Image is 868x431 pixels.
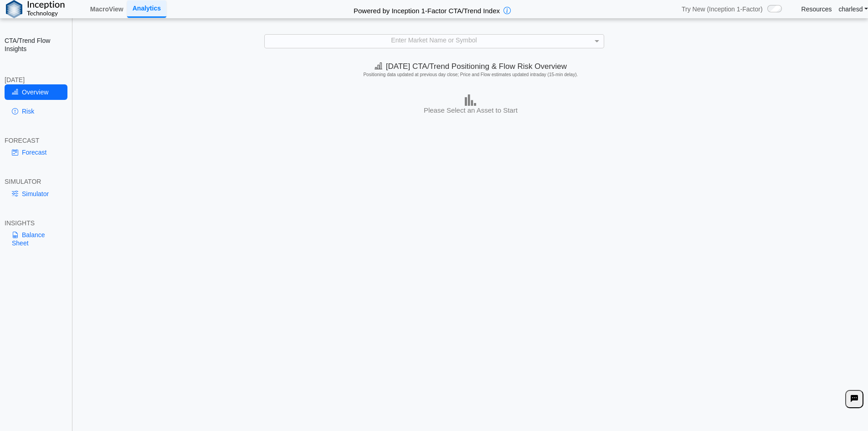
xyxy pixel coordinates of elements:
[5,76,67,84] div: [DATE]
[5,36,67,53] h2: CTA/Trend Flow Insights
[801,5,832,13] a: Resources
[5,186,67,202] a: Simulator
[5,219,67,227] div: INSIGHTS
[375,62,567,71] span: [DATE] CTA/Trend Positioning & Flow Risk Overview
[350,3,503,16] h2: Powered by Inception 1-Factor CTA/Trend Index
[5,104,67,119] a: Risk
[77,72,864,78] h5: Positioning data updated at previous day close; Price and Flow estimates updated intraday (15-min...
[465,94,476,106] img: bar-chart.png
[5,145,67,160] a: Forecast
[682,5,763,13] span: Try New (Inception 1-Factor)
[5,136,67,145] div: FORECAST
[5,227,67,251] a: Balance Sheet
[76,106,866,115] h3: Please Select an Asset to Start
[87,1,127,17] a: MacroView
[839,5,868,13] a: charlesd
[5,84,67,100] a: Overview
[127,0,166,17] a: Analytics
[265,35,604,47] div: Enter Market Name or Symbol
[5,177,67,186] div: SIMULATOR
